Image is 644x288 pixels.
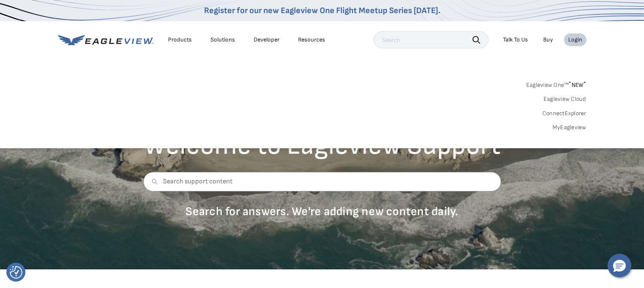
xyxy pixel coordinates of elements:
[10,266,22,279] button: Consent Preferences
[143,172,501,191] input: Search support content
[544,95,586,103] a: Eagleview Cloud
[210,36,235,44] div: Solutions
[373,31,489,48] input: Search
[298,36,325,44] div: Resources
[553,124,586,131] a: MyEagleview
[526,79,586,89] a: Eagleview One™*NEW*
[568,36,582,44] div: Login
[10,266,22,279] img: Revisit consent button
[143,204,501,219] p: Search for answers. We're adding new content daily.
[608,254,631,277] button: Hello, have a question? Let’s chat.
[543,36,553,44] a: Buy
[168,36,192,44] div: Products
[143,132,501,159] h2: Welcome to Eagleview Support
[204,6,440,16] a: Register for our new Eagleview One Flight Meetup Series [DATE].
[542,110,586,117] a: ConnectExplorer
[569,81,586,89] span: NEW
[254,36,279,44] a: Developer
[503,36,528,44] div: Talk To Us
